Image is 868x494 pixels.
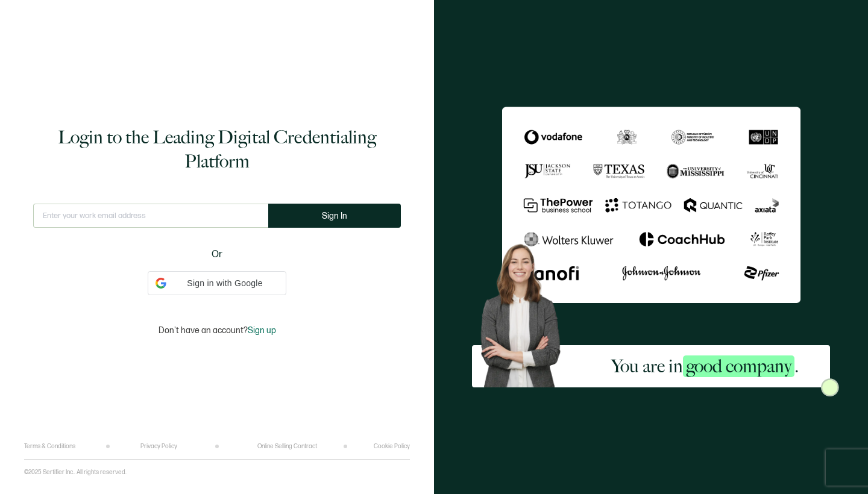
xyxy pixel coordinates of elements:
[33,204,268,228] input: Enter your work email address
[140,443,177,450] a: Privacy Policy
[322,211,347,220] span: Sign In
[24,469,127,476] p: ©2025 Sertifier Inc.. All rights reserved.
[821,378,839,396] img: Sertifier Login
[171,277,278,290] span: Sign in with Google
[611,354,799,378] h2: You are in .
[472,237,579,387] img: Sertifier Login - You are in <span class="strong-h">good company</span>. Hero
[374,443,410,450] a: Cookie Policy
[24,443,75,450] a: Terms & Conditions
[33,125,401,174] h1: Login to the Leading Digital Credentialing Platform
[248,325,276,336] span: Sign up
[159,325,276,336] p: Don't have an account?
[148,271,286,295] div: Sign in with Google
[683,355,794,377] span: good company
[257,443,317,450] a: Online Selling Contract
[502,107,800,303] img: Sertifier Login - You are in <span class="strong-h">good company</span>.
[268,204,401,228] button: Sign In
[212,247,222,262] span: Or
